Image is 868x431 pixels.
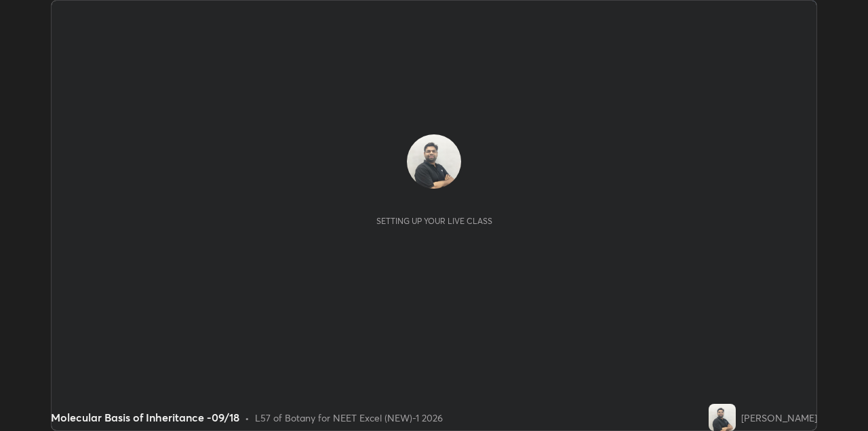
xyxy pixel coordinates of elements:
div: Molecular Basis of Inheritance -09/18 [51,409,239,426]
div: Setting up your live class [376,216,492,226]
img: fcfddd3f18814954914cb8d37cd5bb09.jpg [709,404,736,431]
div: • [245,411,250,425]
div: [PERSON_NAME] [741,411,817,425]
img: fcfddd3f18814954914cb8d37cd5bb09.jpg [407,134,461,189]
div: L57 of Botany for NEET Excel (NEW)-1 2026 [255,411,443,425]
